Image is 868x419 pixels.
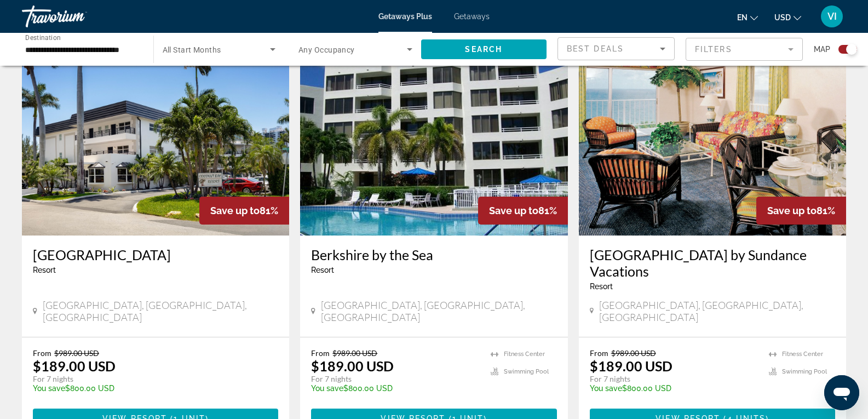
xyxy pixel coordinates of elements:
span: USD [774,13,791,22]
span: $989.00 USD [611,348,656,358]
button: Search [421,39,547,59]
span: Best Deals [567,44,624,53]
span: From [590,348,608,358]
span: Search [465,45,502,54]
a: [GEOGRAPHIC_DATA] by Sundance Vacations [590,246,835,279]
span: Swimming Pool [504,368,549,375]
span: [GEOGRAPHIC_DATA], [GEOGRAPHIC_DATA], [GEOGRAPHIC_DATA] [599,299,835,323]
img: 2121I01X.jpg [579,60,846,236]
img: 2626E01X.jpg [22,60,289,236]
p: For 7 nights [33,374,267,384]
p: $189.00 USD [311,358,394,374]
span: You save [33,384,65,393]
p: $189.00 USD [590,358,672,374]
span: Save up to [210,205,260,216]
div: 81% [756,197,846,225]
span: Swimming Pool [782,368,827,375]
button: User Menu [818,5,846,28]
span: en [737,13,748,22]
span: Destination [25,33,61,41]
p: $189.00 USD [33,358,116,374]
span: Resort [590,282,613,291]
span: Resort [33,266,56,274]
span: Resort [311,266,334,274]
span: Save up to [767,205,817,216]
mat-select: Sort by [567,42,665,55]
span: [GEOGRAPHIC_DATA], [GEOGRAPHIC_DATA], [GEOGRAPHIC_DATA] [43,299,279,323]
a: Travorium [22,2,131,31]
img: 1654E01L.jpg [300,60,567,236]
a: [GEOGRAPHIC_DATA] [33,246,278,263]
span: [GEOGRAPHIC_DATA], [GEOGRAPHIC_DATA], [GEOGRAPHIC_DATA] [321,299,557,323]
span: Fitness Center [504,351,545,358]
span: Any Occupancy [298,45,355,54]
span: Fitness Center [782,351,823,358]
iframe: Button to launch messaging window [824,375,859,410]
span: $989.00 USD [332,348,377,358]
span: You save [311,384,343,393]
span: Map [814,42,830,57]
a: Getaways Plus [378,12,432,21]
a: Getaways [454,12,490,21]
span: From [33,348,51,358]
p: $800.00 USD [311,384,479,393]
span: $989.00 USD [54,348,99,358]
p: $800.00 USD [33,384,267,393]
span: Save up to [489,205,538,216]
span: VI [827,11,837,22]
button: Filter [686,37,803,61]
div: 81% [478,197,568,225]
span: From [311,348,330,358]
p: For 7 nights [311,374,479,384]
a: Berkshire by the Sea [311,246,556,263]
button: Change language [737,9,758,25]
button: Change currency [774,9,801,25]
span: You save [590,384,622,393]
span: All Start Months [163,45,221,54]
div: 81% [199,197,289,225]
p: $800.00 USD [590,384,758,393]
p: For 7 nights [590,374,758,384]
